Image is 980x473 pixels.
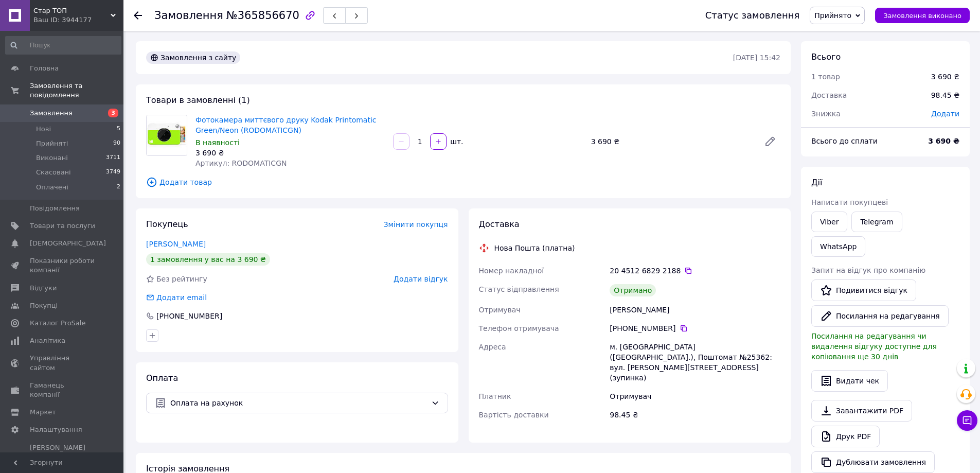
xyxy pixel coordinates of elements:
div: 3 690 ₴ [195,148,385,158]
span: Стар ТОП [33,6,111,15]
div: шт. [448,136,464,147]
a: Viber [811,212,847,232]
div: [PHONE_NUMBER] [155,311,223,321]
span: Показники роботи компанії [30,256,95,275]
span: Вартість доставки [479,411,549,419]
span: Скасовані [36,168,71,177]
span: Знижка [811,110,841,118]
span: Додати [931,110,959,118]
span: Телефон отримувача [479,324,559,332]
div: Ваш ID: 3944177 [33,15,123,25]
span: Замовлення та повідомлення [30,81,123,100]
span: Доставка [479,219,520,229]
span: Додати відгук [394,275,448,283]
span: Відгуки [30,284,57,293]
span: Запит на відгук про компанію [811,266,925,274]
span: Артикул: RODOMATICGN [195,159,287,167]
span: Всього [811,52,841,62]
span: Оплата [146,373,178,383]
span: В наявності [195,138,240,147]
span: Прийнято [814,11,851,20]
div: [PHONE_NUMBER] [610,323,780,334]
span: 3711 [106,153,120,163]
span: Оплачені [36,183,68,192]
div: 98.45 ₴ [608,406,782,424]
span: Замовлення виконано [883,12,961,20]
span: Посилання на редагування чи видалення відгуку доступне для копіювання ще 30 днів [811,332,937,361]
span: Каталог ProSale [30,319,85,328]
span: Номер накладної [479,267,544,275]
a: [PERSON_NAME] [146,240,206,248]
time: [DATE] 15:42 [733,54,780,62]
a: Завантажити PDF [811,400,912,422]
span: Товари в замовленні (1) [146,95,250,105]
div: 98.45 ₴ [925,84,966,107]
button: Дублювати замовлення [811,451,935,473]
button: Замовлення виконано [875,8,970,23]
span: Прийняті [36,139,68,148]
span: Статус відправлення [479,285,559,293]
span: 2 [117,183,120,192]
button: Видати чек [811,370,888,392]
div: м. [GEOGRAPHIC_DATA] ([GEOGRAPHIC_DATA].), Поштомат №25362: вул. [PERSON_NAME][STREET_ADDRESS] (з... [608,338,782,387]
a: Редагувати [760,131,780,152]
button: Чат з покупцем [957,410,977,431]
span: Написати покупцеві [811,198,888,206]
span: Виконані [36,153,68,163]
div: Статус замовлення [705,10,800,21]
div: Повернутися назад [134,10,142,21]
span: [PERSON_NAME] та рахунки [30,443,95,471]
span: Змінити покупця [384,220,448,229]
span: Всього до сплати [811,137,878,145]
div: Отримувач [608,387,782,406]
span: Отримувач [479,306,521,314]
span: 90 [113,139,120,148]
span: Додати товар [146,177,780,188]
div: Додати email [145,292,208,303]
span: Повідомлення [30,204,80,213]
div: 20 4512 6829 2188 [610,266,780,276]
div: 1 замовлення у вас на 3 690 ₴ [146,253,270,266]
span: Покупці [30,301,58,310]
input: Пошук [5,36,121,55]
span: Доставка [811,91,847,99]
span: 1 товар [811,73,840,81]
div: Нова Пошта (платна) [492,243,578,253]
b: 3 690 ₴ [928,137,959,145]
span: Маркет [30,408,56,417]
span: Оплата на рахунок [170,397,427,409]
div: Додати email [155,292,208,303]
span: 3 [108,109,118,117]
span: Гаманець компанії [30,381,95,399]
a: WhatsApp [811,236,865,257]
a: Подивитися відгук [811,279,916,301]
span: Замовлення [154,9,223,22]
span: 3749 [106,168,120,177]
a: Фотокамера миттєвого друку Kodak Printomatic Green/Neon (RODOMATICGN) [195,116,376,134]
span: Замовлення [30,109,73,118]
button: Посилання на редагування [811,305,949,327]
span: Дії [811,178,822,187]
span: Налаштування [30,425,82,434]
span: Управління сайтом [30,354,95,372]
div: Отримано [610,284,656,296]
div: Замовлення з сайту [146,51,240,64]
div: 3 690 ₴ [587,134,756,149]
a: Telegram [851,212,902,232]
span: Покупець [146,219,188,229]
span: [DEMOGRAPHIC_DATA] [30,239,106,248]
span: Адреса [479,343,506,351]
span: Аналітика [30,336,65,345]
img: Фотокамера миттєвого друку Kodak Printomatic Green/Neon (RODOMATICGN) [147,115,187,155]
span: Платник [479,392,511,400]
span: Головна [30,64,59,73]
span: Без рейтингу [156,275,207,283]
span: Нові [36,125,51,134]
span: Товари та послуги [30,221,95,231]
div: [PERSON_NAME] [608,301,782,319]
span: №365856670 [226,9,299,22]
a: Друк PDF [811,426,880,447]
span: 5 [117,125,120,134]
div: 3 690 ₴ [931,72,959,82]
